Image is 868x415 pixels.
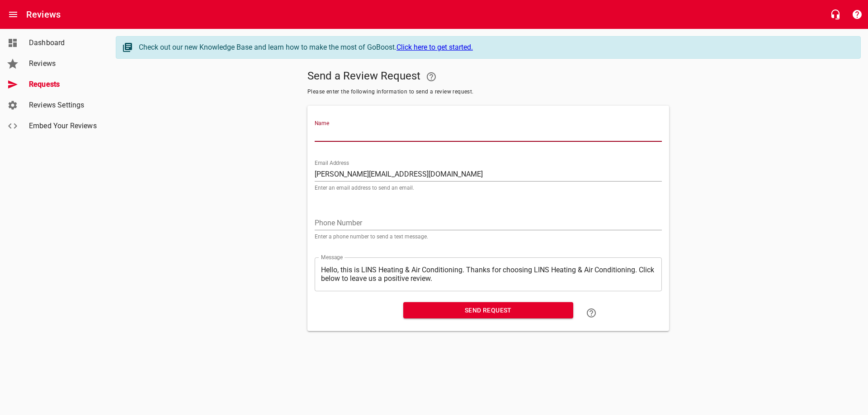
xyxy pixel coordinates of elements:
[29,121,98,131] span: Embed Your Reviews
[315,160,349,166] label: Email Address
[846,4,868,25] button: Support Portal
[396,43,473,51] a: Click here to get started.
[2,4,24,25] button: Open drawer
[321,266,656,283] textarea: Hello, this is LINS Heating & Air Conditioning. Thanks for choosing LINS Heating & Air Conditioni...
[403,302,573,319] button: Send Request
[420,66,442,88] a: Your Google or Facebook account must be connected to "Send a Review Request"
[825,4,846,25] button: Live Chat
[26,7,61,22] h6: Reviews
[29,100,98,111] span: Reviews Settings
[29,58,98,69] span: Reviews
[315,234,662,239] p: Enter a phone number to send a text message.
[29,79,98,90] span: Requests
[29,37,98,48] span: Dashboard
[315,121,329,126] label: Name
[139,42,851,53] div: Check out our new Knowledge Base and learn how to make the most of GoBoost.
[410,305,566,316] span: Send Request
[315,185,662,191] p: Enter an email address to send an email.
[307,88,669,97] span: Please enter the following information to send a review request.
[307,66,669,88] h5: Send a Review Request
[580,302,602,324] a: Learn how to "Send a Review Request"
